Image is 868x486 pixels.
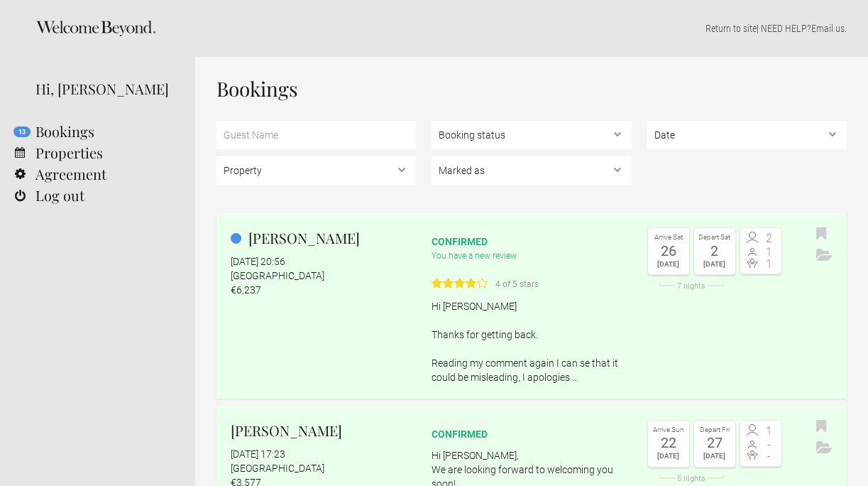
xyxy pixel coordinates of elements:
button: Archive [813,245,836,266]
span: 1 [761,259,778,270]
h1: Bookings [216,78,847,99]
div: 2 [698,244,732,258]
flynt-currency: €6,237 [231,284,261,296]
div: confirmed [432,234,631,249]
p: | NEED HELP? . [216,21,847,36]
div: [DATE] [698,258,732,271]
div: confirmed [432,427,631,441]
span: - [761,450,778,462]
div: Depart Fri [698,424,732,436]
div: 26 [652,244,686,258]
div: Hi, [PERSON_NAME] [35,78,174,99]
div: 22 [652,436,686,450]
div: Arrive Sat [652,232,686,244]
span: - [761,439,778,450]
div: [DATE] [698,450,732,463]
flynt-date-display: [DATE] 17:23 [231,448,285,460]
p: Hi [PERSON_NAME] Thanks for getting back. Reading my comment again I can se that it could be misl... [432,299,631,384]
span: 1 [761,247,778,258]
div: 5 nights [647,475,736,482]
flynt-notification-badge: 13 [13,126,31,137]
a: Email us [811,23,845,34]
span: 4 of 5 stars [490,277,539,291]
flynt-date-display: [DATE] 20:56 [231,256,285,267]
div: [DATE] [652,450,686,463]
button: Bookmark [813,224,830,245]
a: Return to site [705,23,757,34]
div: 7 nights [647,282,736,290]
div: Arrive Sun [652,424,686,436]
button: Bookmark [813,416,830,438]
button: Archive [813,438,836,459]
select: , , , [432,156,631,185]
div: You have a new review [432,249,631,292]
input: Guest Name [216,121,416,149]
select: , [647,121,847,149]
span: 2 [761,233,778,244]
h2: [PERSON_NAME] [231,420,416,441]
a: [PERSON_NAME] [DATE] 20:56 [GEOGRAPHIC_DATA] €6,237 confirmed You have a new review 4 of 5 stars ... [216,213,847,399]
div: Depart Sat [698,232,732,244]
div: 27 [698,436,732,450]
h2: [PERSON_NAME] [231,227,416,249]
div: [GEOGRAPHIC_DATA] [231,461,416,475]
span: 1 [761,426,778,437]
div: [DATE] [652,258,686,271]
div: [GEOGRAPHIC_DATA] [231,269,416,283]
select: , , [432,121,631,149]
